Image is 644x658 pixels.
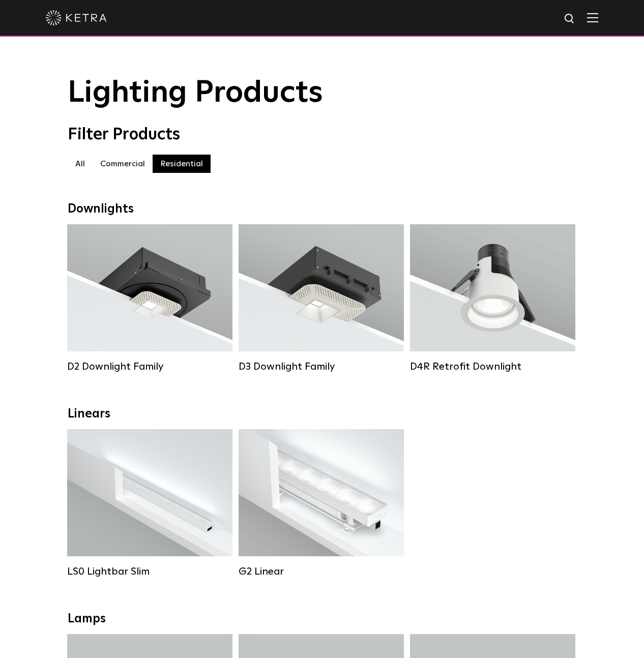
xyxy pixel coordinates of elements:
div: Lamps [68,612,576,626]
label: Commercial [93,155,153,173]
div: Linears [68,407,576,422]
div: G2 Linear [239,565,404,578]
a: D3 Downlight Family Lumen Output:700 / 900 / 1100Colors:White / Black / Silver / Bronze / Paintab... [239,224,404,373]
a: D4R Retrofit Downlight Lumen Output:800Colors:White / BlackBeam Angles:15° / 25° / 40° / 60°Watta... [410,224,575,373]
div: Downlights [68,202,576,217]
div: D2 Downlight Family [67,361,232,373]
label: Residential [153,155,211,173]
img: search icon [564,13,576,25]
div: D4R Retrofit Downlight [410,361,575,373]
div: Filter Products [68,125,576,144]
span: Lighting Products [68,78,323,108]
div: LS0 Lightbar Slim [67,565,232,578]
a: LS0 Lightbar Slim Lumen Output:200 / 350Colors:White / BlackControl:X96 Controller [67,429,232,578]
div: D3 Downlight Family [239,361,404,373]
img: Hamburger%20Nav.svg [587,13,598,22]
a: D2 Downlight Family Lumen Output:1200Colors:White / Black / Gloss Black / Silver / Bronze / Silve... [67,224,232,373]
a: G2 Linear Lumen Output:400 / 700 / 1000Colors:WhiteBeam Angles:Flood / [GEOGRAPHIC_DATA] / Narrow... [239,429,404,578]
label: All [68,155,93,173]
img: ketra-logo-2019-white [46,10,107,25]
